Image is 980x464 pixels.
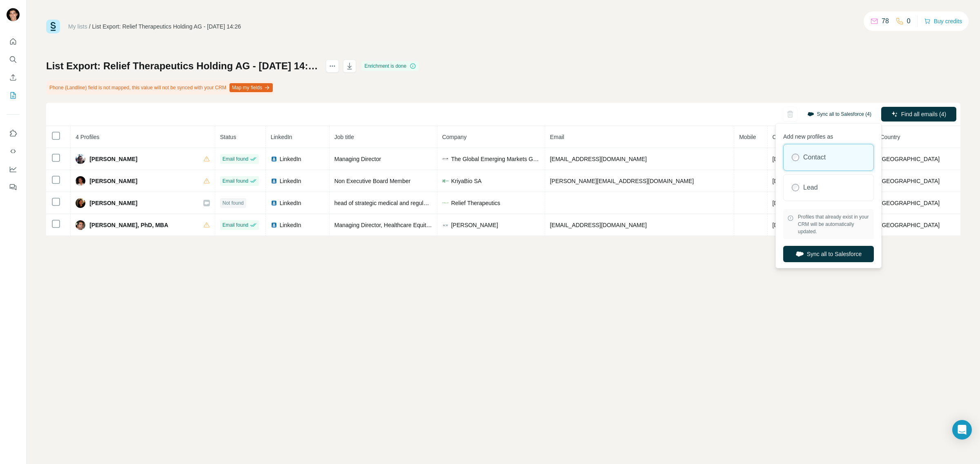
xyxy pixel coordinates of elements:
[362,61,419,71] div: Enrichment is done
[223,155,248,163] span: Email found
[802,108,877,120] button: Sync all to Salesforce (4)
[271,156,277,162] img: LinkedIn logo
[442,156,449,162] img: company-logo
[550,134,564,140] span: Email
[334,200,449,206] span: head of strategic medical and regulatory dept
[7,162,20,177] button: Dashboard
[442,200,449,206] img: company-logo
[7,70,20,85] button: Enrich CSV
[880,134,900,140] span: Country
[229,83,273,92] button: Map my fields
[89,221,168,229] span: [PERSON_NAME], PhD, MBA
[334,156,381,162] span: Managing Director
[783,246,874,262] button: Sync all to Salesforce
[773,200,818,206] span: [DOMAIN_NAME]
[739,134,756,140] span: Mobile
[7,126,20,141] button: Use Surfe on LinkedIn
[773,222,818,228] span: [DOMAIN_NAME]
[7,52,20,67] button: Search
[271,134,292,140] span: LinkedIn
[271,222,277,228] img: LinkedIn logo
[46,20,60,33] img: Surfe Logo
[550,178,694,184] span: [PERSON_NAME][EMAIL_ADDRESS][DOMAIN_NAME]
[326,60,339,73] button: actions
[773,178,818,184] span: [DOMAIN_NAME]
[451,199,500,207] span: Relief Therapeutics
[773,134,818,140] span: Company website
[280,199,301,207] span: LinkedIn
[68,23,87,30] a: My lists
[880,200,940,206] span: [GEOGRAPHIC_DATA]
[442,222,449,228] img: company-logo
[89,177,137,185] span: [PERSON_NAME]
[924,15,962,27] button: Buy credits
[882,16,889,26] p: 78
[76,176,85,186] img: Avatar
[89,22,91,31] li: /
[89,155,137,163] span: [PERSON_NAME]
[451,221,498,229] span: [PERSON_NAME]
[334,134,354,140] span: Job title
[798,213,870,235] span: Profiles that already exist in your CRM will be automatically updated.
[334,222,455,228] span: Managing Director, Healthcare Equity Research
[46,81,274,95] div: Phone (Landline) field is not mapped, this value will not be synced with your CRM
[442,134,467,140] span: Company
[92,22,241,31] div: List Export: Relief Therapeutics Holding AG - [DATE] 14:26
[223,221,248,229] span: Email found
[901,110,946,118] span: Find all emails (4)
[271,178,277,184] img: LinkedIn logo
[280,177,301,185] span: LinkedIn
[7,8,20,21] img: Avatar
[952,420,972,440] div: Open Intercom Messenger
[550,222,647,228] span: [EMAIL_ADDRESS][DOMAIN_NAME]
[76,134,99,140] span: 4 Profiles
[880,222,940,228] span: [GEOGRAPHIC_DATA]
[223,177,248,185] span: Email found
[220,134,236,140] span: Status
[880,156,940,162] span: [GEOGRAPHIC_DATA]
[89,199,137,207] span: [PERSON_NAME]
[451,155,540,163] span: The Global Emerging Markets Group
[7,144,20,159] button: Use Surfe API
[803,152,826,162] label: Contact
[76,220,85,230] img: Avatar
[76,154,85,164] img: Avatar
[907,16,911,26] p: 0
[881,107,956,122] button: Find all emails (4)
[334,178,411,184] span: Non Executive Board Member
[271,200,277,206] img: LinkedIn logo
[783,129,874,141] p: Add new profiles as
[46,60,318,73] h1: List Export: Relief Therapeutics Holding AG - [DATE] 14:26
[442,178,449,184] img: company-logo
[280,221,301,229] span: LinkedIn
[7,88,20,103] button: My lists
[880,178,940,184] span: [GEOGRAPHIC_DATA]
[451,177,482,185] span: KriyaBio SA
[280,155,301,163] span: LinkedIn
[223,199,244,207] span: Not found
[803,183,818,192] label: Lead
[773,156,818,162] span: [DOMAIN_NAME]
[7,180,20,194] button: Feedback
[76,198,85,208] img: Avatar
[7,34,20,49] button: Quick start
[550,156,647,162] span: [EMAIL_ADDRESS][DOMAIN_NAME]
